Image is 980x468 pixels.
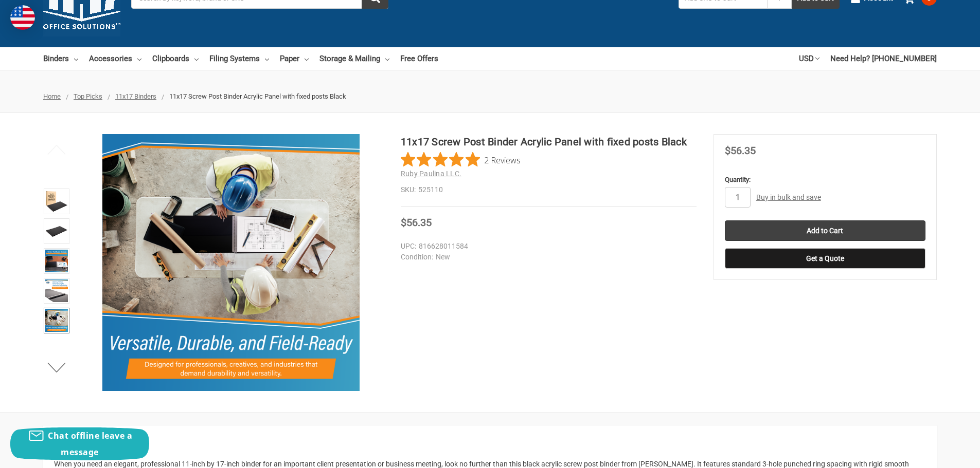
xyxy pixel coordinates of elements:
dd: 816628011584 [401,241,692,252]
label: Quantity: [725,175,925,185]
img: 11x17 Screw Post Binder Acrylic Panel with fixed posts Black [102,134,360,391]
span: $56.35 [725,144,756,157]
input: Add to Cart [725,220,925,241]
dt: SKU: [401,184,416,195]
a: Paper [280,47,309,70]
dt: Condition: [401,252,433,263]
a: Accessories [89,47,141,70]
h2: Description [54,436,926,452]
button: Rated 5 out of 5 stars from 2 reviews. Jump to reviews. [401,152,521,167]
a: Clipboards [152,47,199,70]
a: Free Offers [400,47,438,70]
span: $56.35 [401,216,432,229]
img: 11x17 Screw Post Binder Acrylic Panel with fixed posts Black [45,309,68,332]
button: Chat offline leave a message [10,427,149,460]
a: Storage & Mailing [319,47,389,70]
a: Buy in bulk and save [756,193,821,201]
button: Next [41,357,73,378]
a: Ruby Paulina LLC. [401,170,461,178]
button: Previous [41,139,73,160]
dd: New [401,252,692,263]
a: Binders [43,47,78,70]
a: Filing Systems [209,47,269,70]
span: 11x17 Screw Post Binder Acrylic Panel with fixed posts Black [169,92,346,100]
a: Home [43,92,61,100]
a: 11x17 Binders [115,92,156,100]
a: USD [799,47,819,70]
dd: 525110 [401,184,697,195]
h1: 11x17 Screw Post Binder Acrylic Panel with fixed posts Black [401,134,697,149]
span: Chat offline leave a message [48,430,132,458]
dt: UPC: [401,241,416,252]
img: 11x17 Screw Post Binder Acrylic Panel with fixed posts Black [45,279,68,302]
img: 11x17 Screw Post Binder Acrylic Panel with fixed posts Black [45,220,68,242]
a: Top Picks [74,92,102,100]
span: 2 Reviews [484,152,521,167]
img: 11x17 Screw Post Binder Acrylic Panel with fixed posts Black [45,190,68,213]
a: Need Help? [PHONE_NUMBER] [830,47,937,70]
img: Ruby Paulina 11x17 1" Angle-D Ring, White Acrylic Binder (515180) [45,250,68,272]
button: Get a Quote [725,248,925,269]
img: duty and tax information for United States [10,5,35,30]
